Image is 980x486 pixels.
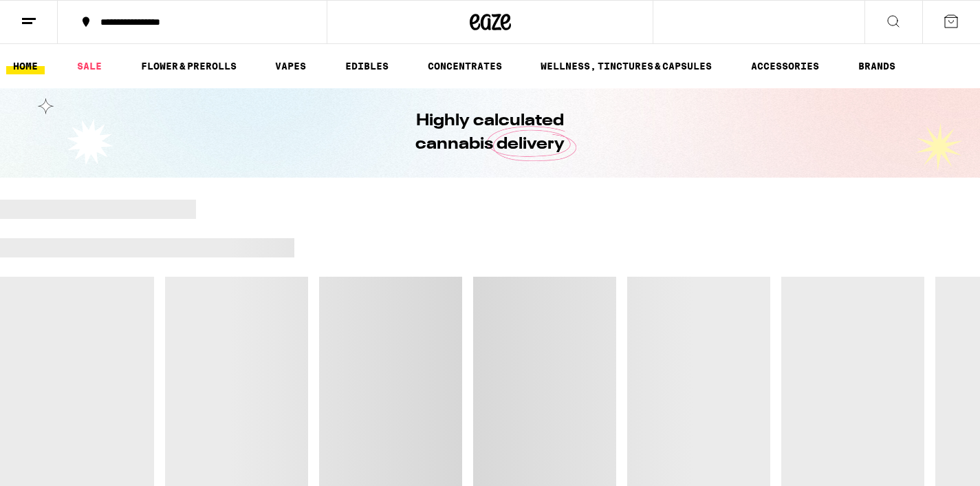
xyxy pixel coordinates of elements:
a: CONCENTRATES [421,58,509,74]
a: HOME [6,58,45,74]
a: FLOWER & PREROLLS [134,58,243,74]
button: BRANDS [851,58,902,74]
a: VAPES [268,58,313,74]
a: WELLNESS, TINCTURES & CAPSULES [534,58,719,74]
h1: Highly calculated cannabis delivery [377,109,604,156]
a: ACCESSORIES [744,58,826,74]
a: EDIBLES [338,58,395,74]
a: SALE [70,58,109,74]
